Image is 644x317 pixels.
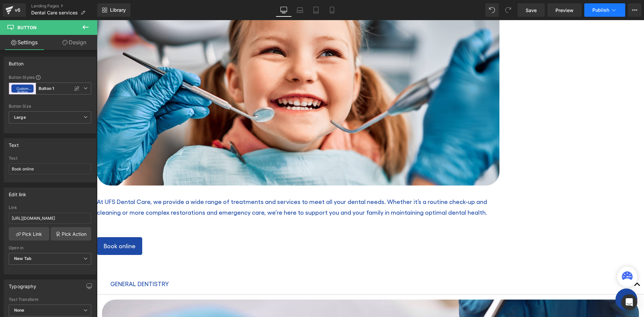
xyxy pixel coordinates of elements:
[14,115,26,120] b: Large
[9,57,23,66] div: Button
[9,227,49,241] a: Pick Link
[3,3,26,17] a: v6
[324,3,340,17] a: Mobile
[555,7,574,14] span: Preview
[14,256,32,261] b: New Tab
[9,74,91,80] div: Button Styles
[17,25,37,30] span: Button
[13,258,534,269] p: GENERAL DENTISTRY
[9,297,91,302] div: Text Transform
[276,3,292,17] a: Desktop
[110,7,126,13] span: Library
[621,294,637,310] div: Open Intercom Messenger
[7,220,39,231] span: Book online
[13,6,22,14] div: v6
[9,139,19,148] div: Text
[592,7,609,13] span: Publish
[9,280,36,289] div: Typography
[39,86,54,92] b: Button 1
[11,85,34,93] button: Custom Button
[547,3,582,17] a: Preview
[526,7,537,14] span: Save
[308,3,324,17] a: Tablet
[51,227,91,241] a: Pick Action
[9,104,91,109] div: Button Size
[485,3,499,17] button: Undo
[9,205,91,210] div: Link
[9,156,91,161] div: Text
[31,10,78,15] span: Dental Care services
[97,3,130,17] a: New Library
[31,3,97,9] a: Landing Pages
[584,3,625,17] button: Publish
[292,3,308,17] a: Laptop
[14,308,24,313] b: None
[9,246,91,250] div: Open in
[628,3,641,17] button: More
[9,188,26,197] div: Edit link
[9,213,91,224] input: https://your-shop.myshopify.com
[50,35,99,50] a: Design
[501,3,515,17] button: Redo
